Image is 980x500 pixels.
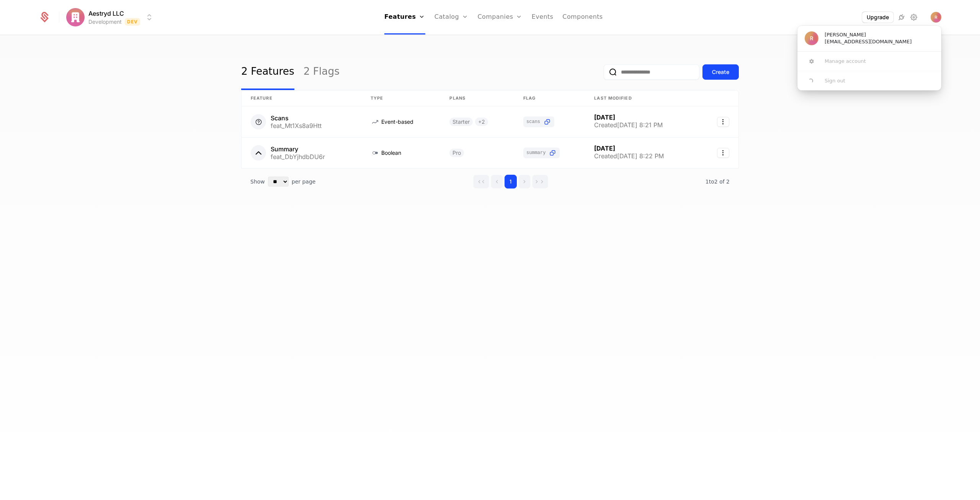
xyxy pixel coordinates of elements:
button: Close user button [931,12,941,23]
img: RASHIKA [805,31,818,45]
button: Select action [717,117,729,127]
th: Feature [242,90,361,107]
a: 2 Flags [304,54,340,90]
button: Go to last page [532,175,548,189]
th: Last Modified [585,90,699,107]
th: Plans [440,90,514,107]
button: Go to page 1 [505,175,517,189]
div: User button popover [797,26,941,90]
a: Integrations [897,13,906,22]
span: per page [292,178,316,185]
th: Type [361,90,441,107]
img: RASHIKA [931,12,941,23]
button: Go to first page [473,175,489,189]
th: Flag [514,90,585,107]
span: Dev [125,18,140,26]
span: Show [250,178,265,185]
div: Create [712,68,729,76]
img: Aestryd LLC [66,8,85,26]
button: Select environment [69,9,154,26]
span: Aestryd LLC [88,9,124,18]
button: Go to next page [518,175,531,189]
div: Table pagination [241,169,739,195]
button: Upgrade [862,12,893,23]
button: Go to previous page [491,175,503,189]
div: Development [88,18,122,26]
a: 2 Features [241,54,294,90]
span: [PERSON_NAME] [825,31,866,38]
a: Settings [909,13,918,22]
select: Select page size [268,177,289,187]
div: Page navigation [473,175,548,189]
span: 1 to 2 of [706,179,726,185]
button: Select action [717,148,729,158]
span: 2 [706,179,730,185]
span: [EMAIL_ADDRESS][DOMAIN_NAME] [825,38,911,45]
